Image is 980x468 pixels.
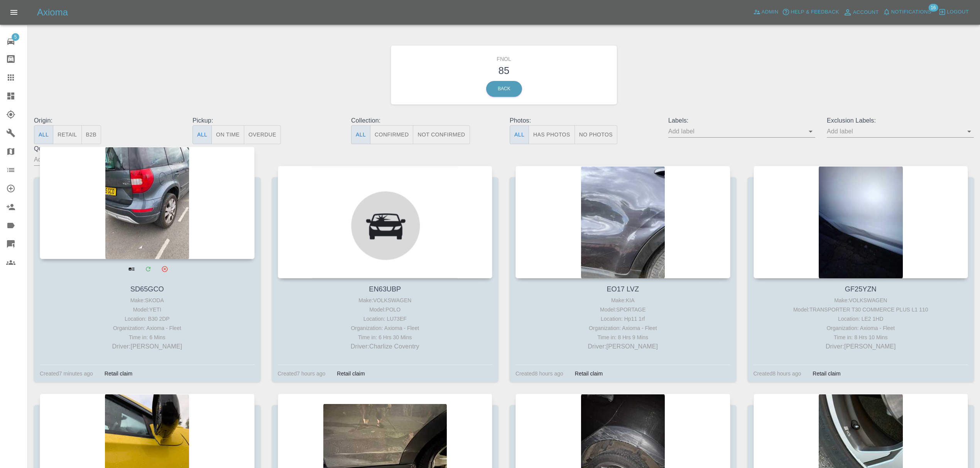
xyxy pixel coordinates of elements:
div: Make: SKODA [42,296,253,305]
button: Help & Feedback [780,6,841,18]
button: All [351,125,370,144]
div: Time in: 6 Mins [42,333,253,342]
p: Labels: [668,116,815,125]
button: Not Confirmed [413,125,470,144]
h3: 85 [397,63,612,78]
input: Add quoter [34,153,169,165]
p: Driver: [PERSON_NAME] [42,342,253,351]
button: Confirmed [370,125,413,144]
div: Make: KIA [517,296,728,305]
button: Open [805,126,816,137]
div: Organization: Axioma - Fleet [280,323,491,333]
button: Notifications [881,6,933,18]
span: Account [853,8,879,17]
span: 5 [12,33,19,41]
button: B2B [81,125,101,144]
div: Created 7 hours ago [278,369,326,378]
a: EN63UBP [369,285,401,293]
input: Add label [827,125,962,137]
a: Admin [751,6,781,18]
span: 16 [928,4,938,12]
p: Quoters: [34,144,181,153]
span: Help & Feedback [791,8,839,17]
button: No Photos [574,125,617,144]
div: Location: Hp11 1rf [517,314,728,323]
div: Make: VOLKSWAGEN [280,296,491,305]
div: Organization: Axioma - Fleet [517,323,728,333]
p: Pickup: [193,116,340,125]
div: Model: TRANSPORTER T30 COMMERCE PLUS L1 110 [755,305,966,314]
div: Created 8 hours ago [754,369,801,378]
div: Created 7 minutes ago [40,369,93,378]
a: GF25YZN [845,285,877,293]
button: Overdue [244,125,281,144]
div: Retail claim [807,369,846,378]
p: Exclusion Labels: [827,116,974,125]
button: Open [964,126,975,137]
a: Account [841,6,881,19]
div: Retail claim [99,369,138,378]
div: Location: B30 2DP [42,314,253,323]
a: EO17 LVZ [607,285,639,293]
div: Time in: 8 Hrs 9 Mins [517,333,728,342]
button: All [193,125,212,144]
button: On Time [211,125,244,144]
div: Organization: Axioma - Fleet [42,323,253,333]
span: Logout [947,8,969,17]
div: Retail claim [569,369,608,378]
p: Collection: [351,116,498,125]
button: Has Photos [529,125,575,144]
div: Make: VOLKSWAGEN [755,296,966,305]
button: All [510,125,529,144]
button: Open drawer [5,3,23,22]
button: Logout [936,6,971,18]
div: Time in: 8 Hrs 10 Mins [755,333,966,342]
div: Model: YETI [42,305,253,314]
a: View [123,261,139,277]
a: SD65GCO [130,285,164,293]
p: Driver: Charlize Coventry [280,342,491,351]
p: Photos: [510,116,657,125]
p: Driver: [PERSON_NAME] [517,342,728,351]
div: Time in: 6 Hrs 30 Mins [280,333,491,342]
p: Origin: [34,116,181,125]
div: Organization: Axioma - Fleet [755,323,966,333]
button: All [34,125,53,144]
a: Modify [140,261,156,277]
span: Admin [762,8,779,17]
div: Location: LU73EF [280,314,491,323]
button: Archive [157,261,172,277]
div: Model: POLO [280,305,491,314]
p: Driver: [PERSON_NAME] [755,342,966,351]
h5: Axioma [37,6,68,19]
div: Created 8 hours ago [515,369,563,378]
span: Notifications [891,8,931,17]
button: Retail [53,125,81,144]
div: Retail claim [331,369,370,378]
input: Add label [668,125,804,137]
a: Back [486,81,522,97]
div: Model: SPORTAGE [517,305,728,314]
div: Location: LE2 1HD [755,314,966,323]
h6: FNOL [397,51,612,63]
